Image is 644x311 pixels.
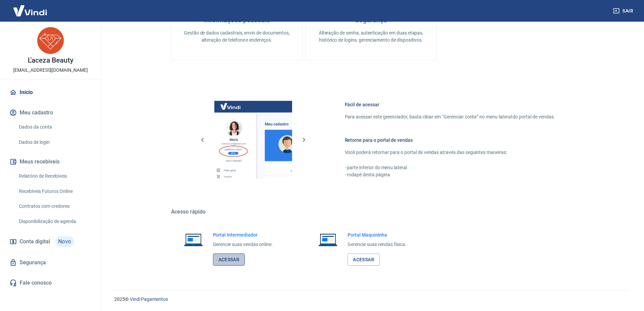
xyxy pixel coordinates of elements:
img: Imagem de um notebook aberto [314,231,342,248]
p: L'aceza Beauty [28,57,73,64]
img: Imagem de um notebook aberto [179,231,208,248]
h6: Retorne para o portal de vendas [345,137,555,143]
p: Gerencie suas vendas online. [213,241,273,248]
p: Você poderá retornar para o portal de vendas através das seguintes maneiras: [345,149,555,156]
a: Início [8,85,93,100]
a: Relatório de Recebíveis [16,169,93,183]
p: Para acessar este gerenciador, basta clicar em “Gerenciar conta” no menu lateral do portal de ven... [345,113,555,120]
p: 2025 © [114,296,628,303]
p: Gerencie suas vendas física. [348,241,406,248]
span: Conta digital [20,237,50,246]
p: Gestão de dados cadastrais, envio de documentos, alteração de telefone e endereços. [182,29,291,44]
p: - parte inferior do menu lateral [345,164,555,171]
a: Contratos com credores [16,199,93,213]
a: Vindi Pagamentos [130,296,168,302]
img: Imagem da dashboard mostrando o botão de gerenciar conta na sidebar no lado esquerdo [214,101,292,179]
span: Novo [55,236,74,247]
a: Dados de login [16,135,93,149]
h6: Portal Intermediador [213,231,273,238]
h6: Fácil de acessar [345,101,555,108]
a: Recebíveis Futuros Online [16,184,93,198]
p: [EMAIL_ADDRESS][DOMAIN_NAME] [13,67,88,74]
h6: Portal Maquininha [348,231,406,238]
a: Acessar [213,253,245,266]
img: Vindi [8,0,52,21]
a: Dados da conta [16,120,93,134]
h5: Acesso rápido [171,208,571,215]
button: Sair [612,5,636,17]
img: 7c0ca893-959d-4bc2-98b6-ae6cb1711eb0.jpeg [37,27,64,54]
a: Acessar [348,253,380,266]
a: Conta digitalNovo [8,234,93,250]
button: Meu cadastro [8,105,93,120]
a: Fale conosco [8,275,93,290]
a: Disponibilização de agenda [16,215,93,228]
p: Alteração de senha, autenticação em duas etapas, histórico de logins, gerenciamento de dispositivos. [316,29,426,44]
button: Meus recebíveis [8,154,93,169]
p: - rodapé desta página [345,171,555,178]
a: Segurança [8,255,93,270]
